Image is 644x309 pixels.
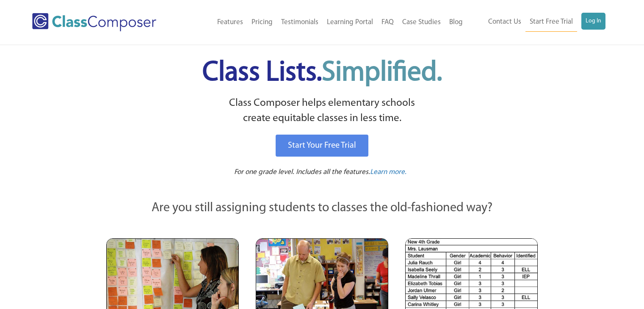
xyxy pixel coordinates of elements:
[183,13,467,32] nav: Header Menu
[288,141,356,150] span: Start Your Free Trial
[370,168,406,176] span: Learn more.
[105,96,539,127] p: Class Composer helps elementary schools create equitable classes in less time.
[377,13,398,32] a: FAQ
[322,59,442,87] span: Simplified.
[247,13,277,32] a: Pricing
[398,13,445,32] a: Case Studies
[202,59,442,87] span: Class Lists.
[484,13,525,31] a: Contact Us
[213,13,247,32] a: Features
[525,13,577,32] a: Start Free Trial
[32,13,156,31] img: Class Composer
[581,13,605,30] a: Log In
[106,199,538,218] p: Are you still assigning students to classes the old-fashioned way?
[445,13,467,32] a: Blog
[276,135,368,157] a: Start Your Free Trial
[467,13,605,32] nav: Header Menu
[370,167,406,178] a: Learn more.
[277,13,323,32] a: Testimonials
[234,168,370,176] span: For one grade level. Includes all the features.
[323,13,377,32] a: Learning Portal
